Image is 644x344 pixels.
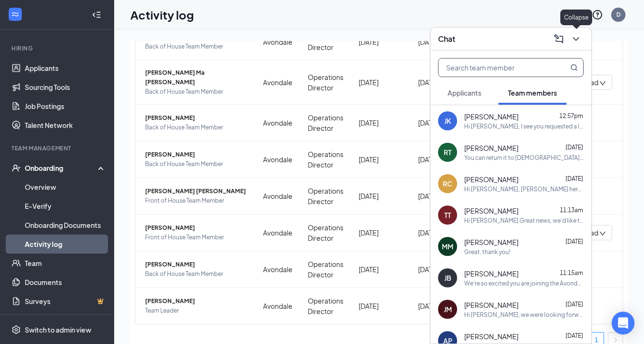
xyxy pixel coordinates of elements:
span: 11:13am [560,206,583,214]
div: [DATE] [359,264,403,275]
span: Front of House Team Member [145,196,248,206]
div: JM [444,305,452,314]
span: down [599,80,606,87]
span: [DATE] [566,332,583,339]
div: [DATE] [359,227,403,238]
div: [DATE] [359,118,403,128]
span: [DATE] [566,144,583,151]
span: [PERSON_NAME] [145,113,248,123]
span: [PERSON_NAME] [464,332,518,341]
td: Avondale [255,141,300,178]
svg: ComposeMessage [553,33,565,45]
span: [PERSON_NAME] [464,112,518,121]
span: [PERSON_NAME] [464,206,518,216]
svg: QuestionInfo [592,9,603,20]
svg: WorkstreamLogo [10,10,20,19]
td: Operations Director [300,251,351,288]
div: [DATE] [418,227,441,238]
div: We're so excited you are joining the Avondale [DEMOGRAPHIC_DATA]-fil-Ateam ! Do you know anyone e... [464,279,584,287]
h1: Activity log [130,7,194,23]
span: [PERSON_NAME] Ma [PERSON_NAME] [145,68,248,87]
div: JB [444,273,451,283]
div: [DATE] [418,191,441,201]
span: Back of House Team Member [145,159,248,169]
div: [DATE] [418,77,441,88]
div: Open Intercom Messenger [612,312,634,334]
span: down [599,230,606,237]
td: Operations Director [300,60,351,105]
div: Switch to admin view [25,325,91,334]
a: Activity log [25,235,106,254]
td: Avondale [255,105,300,141]
svg: Collapse [92,10,101,20]
td: Avondale [255,288,300,324]
span: [PERSON_NAME] [PERSON_NAME] [145,187,248,196]
div: [DATE] [418,118,441,128]
span: Applicants [448,88,481,97]
span: Back of House Team Member [145,269,248,279]
svg: Notifications [571,9,582,20]
a: SurveysCrown [25,292,106,311]
a: Team [25,254,106,273]
div: Hiring [11,44,104,52]
span: Team Leader [145,306,248,315]
td: Avondale [255,215,300,251]
div: [DATE] [359,191,403,201]
div: Team Management [11,144,104,152]
span: Back of House Team Member [145,42,248,51]
span: [PERSON_NAME] [145,296,248,306]
span: [DATE] [566,175,583,182]
div: Hi [PERSON_NAME] Great news, we'd like to offer you a position to join our [DEMOGRAPHIC_DATA]-fil... [464,216,584,225]
div: Onboarding [25,163,98,173]
a: Job Postings [25,97,106,116]
a: Sourcing Tools [25,78,106,97]
div: [DATE] [418,301,441,311]
div: [DATE] [359,301,403,311]
span: [PERSON_NAME] [145,260,248,269]
div: Hi [PERSON_NAME], we were looking forward to working with you, but are grateful you're making the... [464,311,584,319]
a: Applicants [25,59,106,78]
div: D [616,10,621,19]
div: RT [444,147,451,157]
div: [DATE] [359,37,403,47]
span: [DATE] [566,238,583,245]
td: Avondale [255,24,300,60]
span: [PERSON_NAME] [145,150,248,159]
td: Avondale [255,251,300,288]
a: Talent Network [25,116,106,135]
div: MM [442,242,453,251]
div: [DATE] [359,154,403,165]
div: Hi [PERSON_NAME], I see you requested a letter from [DEMOGRAPHIC_DATA]-fil-A CARES. What kind of ... [464,122,584,130]
div: [DATE] [418,37,441,47]
td: Operations Director [300,288,351,324]
svg: MagnifyingGlass [570,64,578,71]
span: Back of House Team Member [145,123,248,132]
td: Operations Director [300,141,351,178]
a: Overview [25,177,106,197]
td: Avondale [255,178,300,215]
h3: Chat [438,34,455,44]
div: [DATE] [418,264,441,275]
span: right [613,337,618,343]
span: [PERSON_NAME] [145,223,248,233]
button: ComposeMessage [551,31,566,47]
span: Team members [508,88,557,97]
span: [DATE] [566,301,583,308]
span: [PERSON_NAME] [464,175,518,184]
div: RC [443,179,452,188]
div: Collapse [560,10,592,25]
div: Hi [PERSON_NAME], [PERSON_NAME] here with [DEMOGRAPHIC_DATA]-fil-A. We tried to set up your Direc... [464,185,584,193]
div: [DATE] [418,154,441,165]
a: Documents [25,273,106,292]
div: TT [444,210,451,220]
span: Back of House Team Member [145,87,248,97]
span: 11:15am [560,269,583,276]
svg: ChevronDown [570,33,582,45]
td: Operations Director [300,24,351,60]
td: Operations Director [300,215,351,251]
div: [DATE] [359,77,403,88]
span: [PERSON_NAME] [464,300,518,310]
div: Great, thank you! [464,248,510,256]
td: Operations Director [300,178,351,215]
span: Front of House Team Member [145,233,248,242]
